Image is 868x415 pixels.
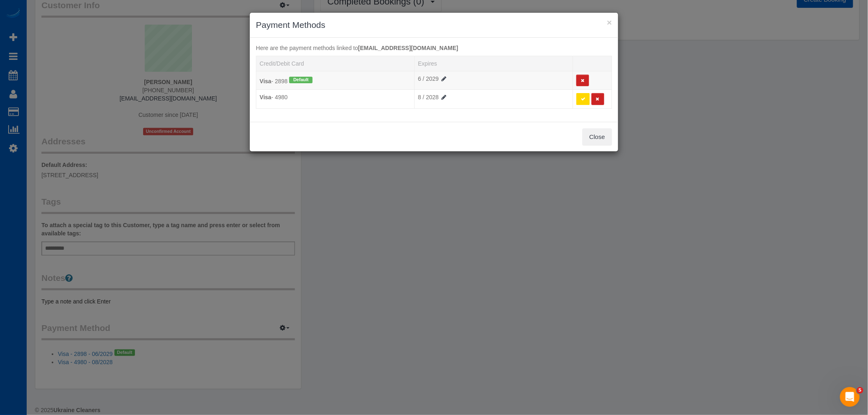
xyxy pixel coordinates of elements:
span: 8 / 2028 [418,94,448,100]
span: Default [289,77,313,83]
td: Expired [415,71,573,90]
td: Expired [415,90,573,109]
button: × [607,18,612,27]
iframe: Intercom live chat [840,387,860,407]
strong: Visa [260,78,272,84]
span: 6 / 2029 [418,75,448,82]
button: Close [582,128,612,146]
sui-modal: Payment Methods [250,13,618,151]
th: Credit/Debit Card [256,56,415,71]
p: Here are the payment methods linked to [256,44,612,52]
td: Credit/Debit Card [256,71,415,90]
th: Expires [415,56,573,71]
strong: [EMAIL_ADDRESS][DOMAIN_NAME] [358,45,458,51]
span: 5 [857,387,863,394]
h3: Payment Methods [256,19,612,31]
strong: Visa [260,94,272,100]
td: Credit/Debit Card [256,90,415,109]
